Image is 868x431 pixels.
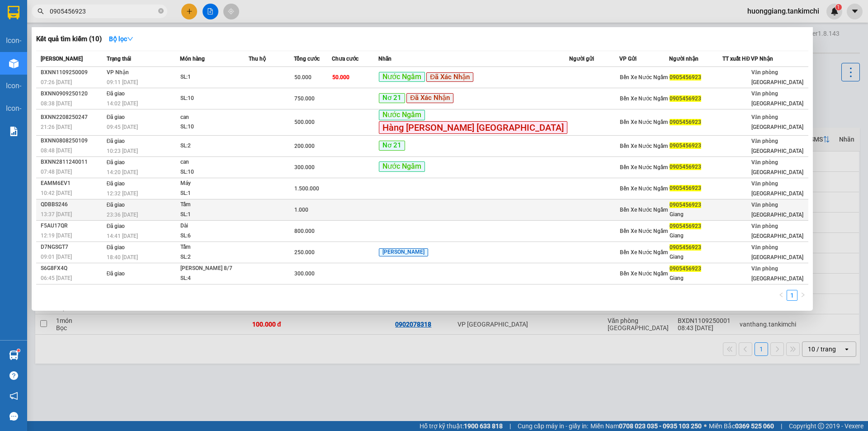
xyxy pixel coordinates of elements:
span: 09:11 [DATE] [107,79,138,85]
span: Đã giao [107,244,125,251]
div: [PERSON_NAME] 8/7 [180,264,248,274]
img: solution-icon [9,127,19,136]
div: EAMM6EV1 [41,179,104,188]
span: Đã giao [107,223,125,229]
div: BXNN2208250247 [41,113,104,122]
div: QDBBS246 [41,200,104,209]
span: 12:19 [DATE] [41,232,72,239]
div: Máy [180,179,248,189]
span: Bến Xe Nước Ngầm [620,185,668,192]
div: SL: 6 [180,231,248,241]
span: Đã giao [107,202,125,208]
div: BXNN2811240011 [41,157,104,167]
div: icon- [6,35,21,46]
span: Nơ 21 [379,141,405,151]
span: Thu hộ [249,56,266,62]
div: Giang [670,210,722,219]
span: Bến Xe Nước Ngầm [620,228,668,234]
span: 18:40 [DATE] [107,254,138,260]
span: Văn phòng [GEOGRAPHIC_DATA] [751,202,803,218]
span: right [800,292,806,298]
sup: 1 [17,349,20,352]
span: Đã giao [107,159,125,166]
span: Bến Xe Nước Ngầm [620,74,668,81]
span: close-circle [158,8,164,14]
span: 14:41 [DATE] [107,233,138,239]
span: Trạng thái [107,56,131,62]
span: 09:01 [DATE] [41,254,72,260]
span: VP Nhận [751,56,773,62]
span: 800.000 [294,228,315,234]
span: 750.000 [294,95,315,102]
span: VP Gửi [619,56,637,62]
span: question-circle [9,371,18,380]
span: VP Nhận [107,69,129,76]
span: notification [9,392,18,400]
span: 06:45 [DATE] [41,275,72,281]
span: Văn phòng [GEOGRAPHIC_DATA] [751,180,803,197]
span: Bến Xe Nước Ngầm [620,270,668,277]
span: 0905456923 [670,244,701,251]
span: Nhãn [378,56,392,62]
div: SL: 2 [180,252,248,262]
span: 08:38 [DATE] [41,100,72,107]
span: Nước Ngầm [379,110,425,120]
div: S6G8FX4Q [41,264,104,273]
span: Người nhận [669,56,698,62]
span: Nơ 21 [379,93,405,103]
span: Đã giao [107,270,125,277]
span: left [778,292,784,298]
button: left [776,290,787,301]
span: Hàng [PERSON_NAME] [GEOGRAPHIC_DATA] [379,121,567,134]
span: 0905456923 [670,164,701,170]
span: 1.500.000 [294,185,319,192]
li: 1 [787,290,797,301]
img: logo-vxr [8,6,19,19]
span: Bến Xe Nước Ngầm [620,207,668,213]
span: Bến Xe Nước Ngầm [620,164,668,171]
span: Văn phòng [GEOGRAPHIC_DATA] [751,90,803,107]
div: Giang [670,274,722,283]
span: 0905456923 [670,223,701,229]
span: Bến Xe Nước Ngầm [620,249,668,256]
span: 500.000 [294,119,315,125]
span: 10:42 [DATE] [41,190,72,196]
span: Đã giao [107,114,125,120]
span: Chưa cước [332,56,359,62]
span: 12:32 [DATE] [107,190,138,197]
div: SL: 10 [180,122,248,132]
div: SL: 10 [180,94,248,104]
span: 07:26 [DATE] [41,79,72,85]
div: Dài [180,221,248,231]
span: Văn phòng [GEOGRAPHIC_DATA] [751,138,803,154]
span: search [38,8,44,14]
span: Văn phòng [GEOGRAPHIC_DATA] [751,265,803,282]
span: Đã giao [107,90,125,97]
span: Đã giao [107,180,125,187]
span: Đã Xác Nhận [406,93,453,103]
span: 0905456923 [670,95,701,102]
span: 14:20 [DATE] [107,169,138,175]
li: Next Page [797,290,808,301]
div: icon- [6,80,21,91]
div: can [180,157,248,167]
span: 200.000 [294,143,315,149]
span: 13:37 [DATE] [41,211,72,218]
span: Bến Xe Nước Ngầm [620,119,668,125]
span: 09:45 [DATE] [107,124,138,130]
span: down [127,36,133,42]
span: TT xuất HĐ [722,56,750,62]
span: Nước Ngầm [379,72,425,82]
div: BXNN0808250109 [41,136,104,146]
div: D7NGSGT7 [41,242,104,252]
span: Nước Ngầm [379,161,425,172]
span: [PERSON_NAME] [41,56,83,62]
span: Đã giao [107,138,125,144]
div: Tấm [180,242,248,252]
span: Văn phòng [GEOGRAPHIC_DATA] [751,223,803,239]
span: Bến Xe Nước Ngầm [620,143,668,149]
span: Món hàng [180,56,205,62]
div: F5AU17QR [41,221,104,231]
span: 50.000 [294,74,311,81]
div: SL: 2 [180,141,248,151]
